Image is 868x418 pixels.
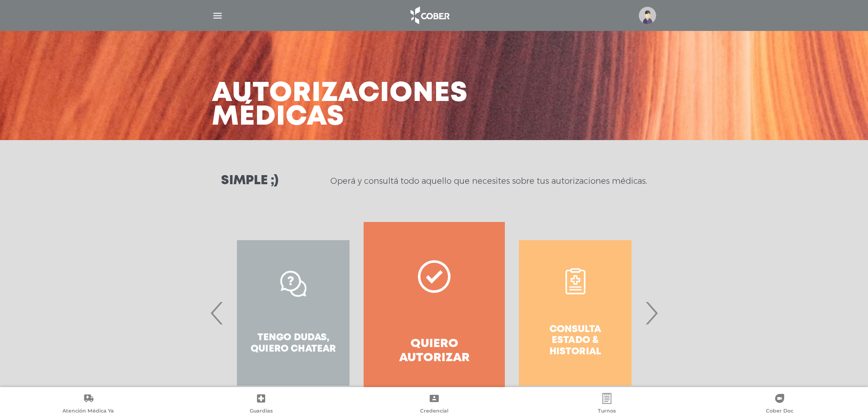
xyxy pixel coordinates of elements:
img: Cober_menu-lines-white.svg [212,10,223,21]
img: logo_cober_home-white.png [406,5,453,26]
p: Operá y consultá todo aquello que necesites sobre tus autorizaciones médicas. [330,176,647,186]
img: profile-placeholder.svg [639,7,656,24]
a: Guardias [175,393,347,416]
span: Turnos [598,408,616,416]
a: Cober Doc [693,393,866,416]
a: Credencial [348,393,520,416]
span: Guardias [250,408,273,416]
a: Turnos [520,393,693,416]
span: Credencial [420,408,448,416]
a: Quiero autorizar [364,222,504,404]
a: Atención Médica Ya [2,393,175,416]
h3: Simple ;) [221,175,278,187]
span: Previous [208,288,226,337]
span: Cober Doc [766,408,793,416]
h3: Autorizaciones médicas [212,82,468,129]
span: Next [642,288,660,337]
span: Atención Médica Ya [62,408,114,416]
h4: Quiero autorizar [380,337,488,365]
